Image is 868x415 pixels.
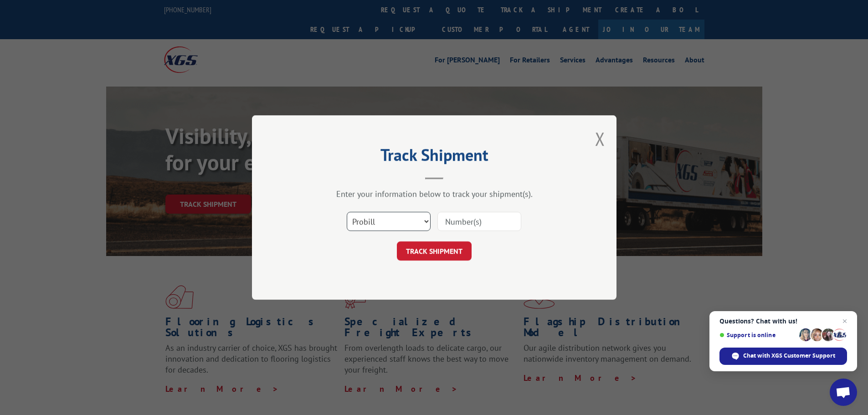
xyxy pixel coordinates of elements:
[719,348,847,365] div: Chat with XGS Customer Support
[298,189,571,199] div: Enter your information below to track your shipment(s).
[298,149,571,166] h2: Track Shipment
[595,127,605,151] button: Close modal
[743,352,835,360] span: Chat with XGS Customer Support
[437,212,521,231] input: Number(s)
[397,241,472,261] button: TRACK SHIPMENT
[719,332,796,338] span: Support is online
[719,318,847,325] span: Questions? Chat with us!
[839,316,850,327] span: Close chat
[830,379,857,406] div: Open chat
